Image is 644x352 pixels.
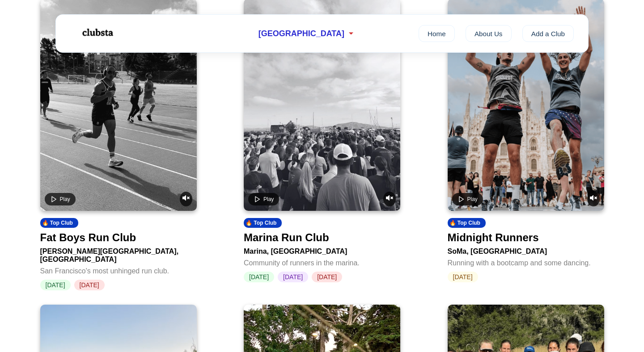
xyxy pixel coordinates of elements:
[244,218,282,228] div: 🔥 Top Club
[467,196,478,202] span: Play
[383,192,396,206] button: Unmute video
[40,264,197,275] div: San Francisco's most unhinged run club.
[466,25,512,42] a: About Us
[448,218,486,228] div: 🔥 Top Club
[60,196,70,202] span: Play
[244,272,274,282] span: [DATE]
[278,272,308,282] span: [DATE]
[263,196,274,202] span: Play
[244,231,329,244] div: Marina Run Club
[448,272,478,282] span: [DATE]
[40,244,197,264] div: [PERSON_NAME][GEOGRAPHIC_DATA], [GEOGRAPHIC_DATA]
[587,192,600,206] button: Unmute video
[244,244,400,256] div: Marina, [GEOGRAPHIC_DATA]
[448,231,539,244] div: Midnight Runners
[448,244,604,256] div: SoMa, [GEOGRAPHIC_DATA]
[244,256,400,267] div: Community of runners in the marina.
[74,280,105,290] span: [DATE]
[40,280,71,290] span: [DATE]
[40,231,136,244] div: Fat Boys Run Club
[452,193,483,205] button: Play video
[70,21,124,44] img: Logo
[40,218,78,228] div: 🔥 Top Club
[180,192,192,206] button: Unmute video
[522,25,574,42] a: Add a Club
[248,193,279,205] button: Play video
[45,193,76,205] button: Play video
[258,29,344,38] span: [GEOGRAPHIC_DATA]
[419,25,455,42] a: Home
[448,256,604,267] div: Running with a bootcamp and some dancing.
[312,272,342,282] span: [DATE]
